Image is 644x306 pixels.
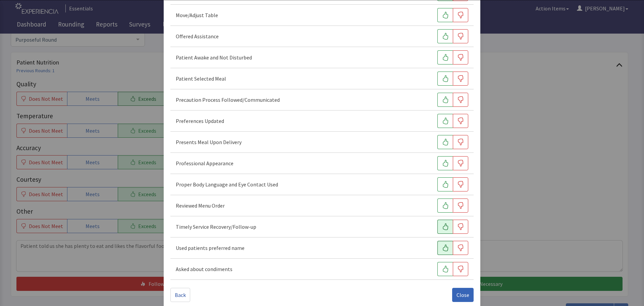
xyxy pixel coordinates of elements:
[176,53,252,61] p: Patient Awake and Not Disturbed
[170,288,190,302] button: Back
[176,159,233,167] p: Professional Appearance
[176,138,241,146] p: Presents Meal Upon Delivery
[176,223,256,231] p: Timely Service Recovery/Follow-up
[176,32,219,40] p: Offered Assistance
[176,75,226,83] p: Patient Selected Meal
[457,291,469,299] span: Close
[176,96,280,104] p: Precaution Process Followed/Communicated
[176,180,278,188] p: Proper Body Language and Eye Contact Used
[176,244,245,252] p: Used patients preferred name
[176,265,232,273] p: Asked about condiments
[176,11,218,19] p: Move/Adjust Table
[452,288,474,302] button: Close
[176,117,224,125] p: Preferences Updated
[175,291,186,299] span: Back
[176,202,225,210] p: Reviewed Menu Order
